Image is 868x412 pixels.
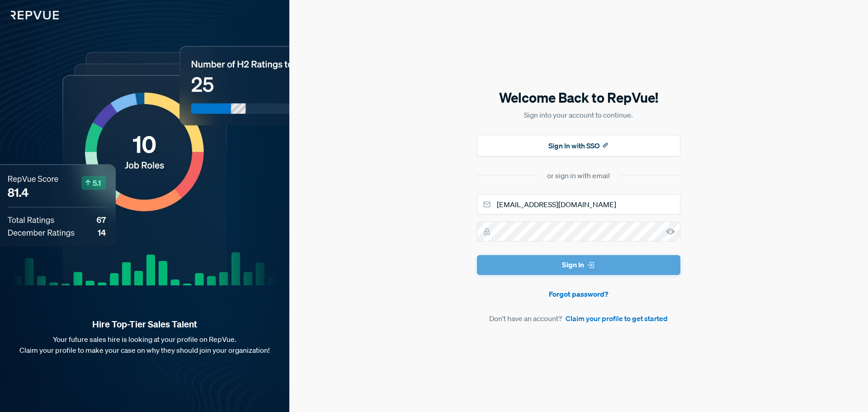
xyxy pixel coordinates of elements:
a: Forgot password? [477,289,680,299]
input: Email address [477,194,680,214]
a: Claim your profile to get started [566,313,668,324]
article: Don't have an account? [477,313,680,324]
strong: Hire Top-Tier Sales Talent [14,318,275,330]
button: Sign In with SSO [477,135,680,156]
h5: Welcome Back to RepVue! [477,88,680,107]
p: Sign into your account to continue. [477,109,680,120]
div: or sign in with email [547,170,610,181]
p: Your future sales hire is looking at your profile on RepVue. Claim your profile to make your case... [14,334,275,355]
